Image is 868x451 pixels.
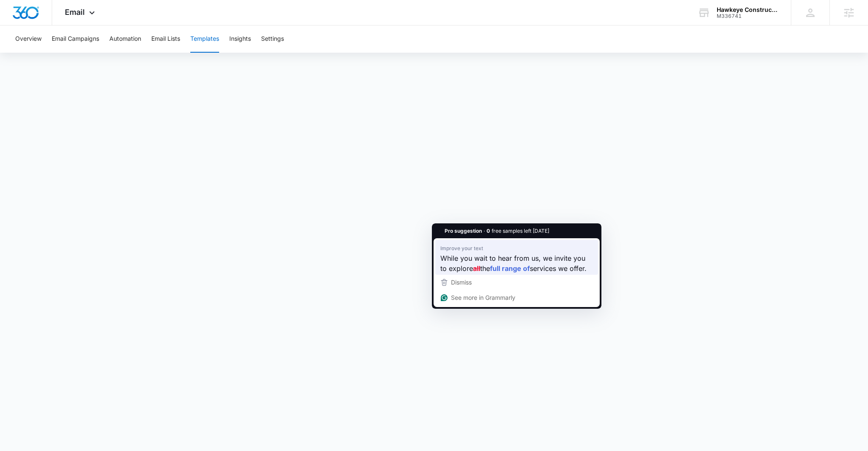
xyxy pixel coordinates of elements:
[229,25,251,53] button: Insights
[717,13,779,19] div: account id
[717,6,779,13] div: account name
[261,25,284,53] button: Settings
[109,25,141,53] button: Automation
[15,25,42,53] button: Overview
[190,25,219,53] button: Templates
[151,25,180,53] button: Email Lists
[65,8,85,17] span: Email
[52,25,99,53] button: Email Campaigns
